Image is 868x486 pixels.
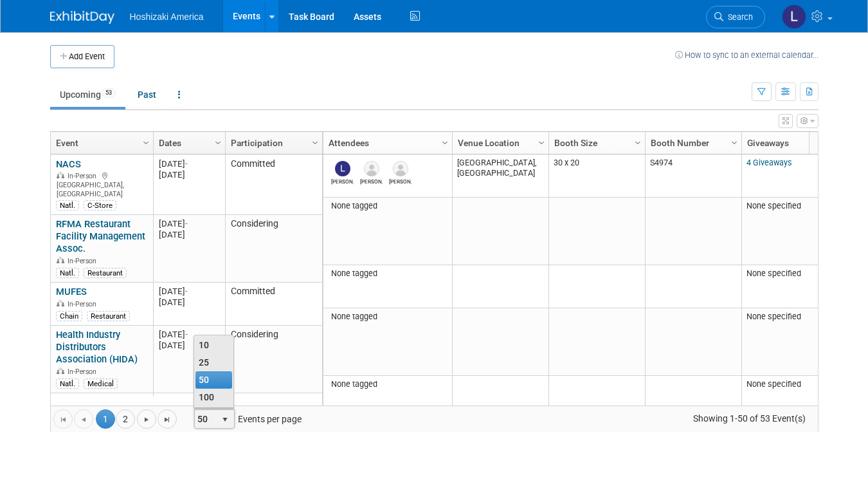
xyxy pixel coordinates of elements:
[220,415,230,425] span: select
[185,219,188,229] span: -
[225,326,322,393] td: Considering
[185,159,188,169] span: -
[162,415,172,425] span: Go to the last page
[56,268,79,278] div: Natl.
[225,215,322,283] td: Considering
[458,132,540,154] a: Venue Location
[185,330,188,339] span: -
[159,158,219,169] div: [DATE]
[723,12,753,22] span: Search
[706,6,765,28] a: Search
[78,415,89,425] span: Go to the previous page
[782,5,806,29] img: Lori Northeim
[68,368,100,376] span: In-Person
[84,379,118,389] div: Medical
[213,138,223,148] span: Column Settings
[141,415,152,425] span: Go to the next page
[335,161,350,176] img: Lori Northeim
[56,132,145,154] a: Event
[57,172,64,178] img: In-Person Event
[328,312,447,322] div: None tagged
[159,132,217,154] a: Dates
[57,257,64,263] img: In-Person Event
[56,218,145,254] a: RFMA Restaurant Facility Management Assoc.
[211,132,225,151] a: Column Settings
[56,311,82,321] div: Chain
[50,11,114,24] img: ExhibitDay
[225,393,322,436] td: Considering
[185,286,188,296] span: -
[58,415,68,425] span: Go to the first page
[158,409,177,429] a: Go to the last page
[102,88,116,98] span: 53
[440,138,450,148] span: Column Settings
[534,132,548,151] a: Column Settings
[56,379,79,389] div: Natl.
[727,132,741,151] a: Column Settings
[360,176,383,185] div: Kelly Marincik
[225,283,322,326] td: Committed
[57,368,64,374] img: In-Person Event
[225,154,322,215] td: Committed
[746,379,801,389] span: None specified
[645,154,741,198] td: S4974
[438,132,452,151] a: Column Settings
[68,257,100,265] span: In-Person
[328,379,447,389] div: None tagged
[177,409,314,429] span: Events per page
[675,50,818,60] a: How to sync to an external calendar...
[631,132,645,151] a: Column Settings
[329,132,444,154] a: Attendees
[195,354,232,371] li: 25
[159,286,219,297] div: [DATE]
[651,132,733,154] a: Booth Number
[159,218,219,229] div: [DATE]
[159,229,219,240] div: [DATE]
[364,161,379,176] img: Kelly Marincik
[159,340,219,351] div: [DATE]
[139,132,153,151] a: Column Settings
[87,311,130,321] div: Restaurant
[74,409,93,429] a: Go to the previous page
[50,45,114,68] button: Add Event
[53,409,73,429] a: Go to the first page
[137,409,156,429] a: Go to the next page
[328,268,447,279] div: None tagged
[681,409,817,427] span: Showing 1-50 of 53 Event(s)
[393,161,408,176] img: Ken Aspenleiter
[195,389,232,406] li: 100
[452,154,548,198] td: [GEOGRAPHIC_DATA], [GEOGRAPHIC_DATA]
[308,132,322,151] a: Column Settings
[56,329,138,365] a: Health Industry Distributors Association (HIDA)
[56,286,87,297] a: MUFES
[747,132,829,154] a: Giveaways
[159,297,219,308] div: [DATE]
[57,300,64,306] img: In-Person Event
[328,201,447,211] div: None tagged
[68,300,100,308] span: In-Person
[96,409,115,429] span: 1
[56,200,79,210] div: Natl.
[68,172,100,180] span: In-Person
[389,176,411,185] div: Ken Aspenleiter
[84,268,127,278] div: Restaurant
[159,329,219,340] div: [DATE]
[310,138,320,148] span: Column Settings
[141,138,151,148] span: Column Settings
[130,12,204,22] span: Hoshizaki America
[746,312,801,321] span: None specified
[128,82,166,107] a: Past
[56,170,147,198] div: [GEOGRAPHIC_DATA], [GEOGRAPHIC_DATA]
[746,158,792,167] a: 4 Giveaways
[84,200,116,210] div: C-Store
[50,82,125,107] a: Upcoming53
[633,138,643,148] span: Column Settings
[195,337,232,354] li: 10
[746,201,801,210] span: None specified
[56,158,81,170] a: NACS
[536,138,547,148] span: Column Settings
[729,138,739,148] span: Column Settings
[159,169,219,180] div: [DATE]
[116,409,135,429] a: 2
[548,154,645,198] td: 30 x 20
